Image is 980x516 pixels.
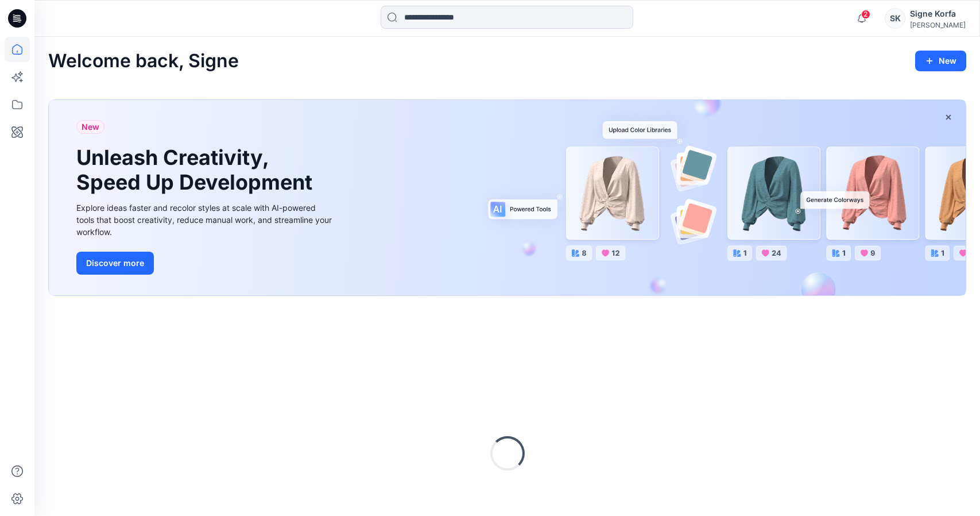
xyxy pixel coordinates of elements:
[82,120,99,134] span: New
[76,145,317,195] h1: Unleash Creativity, Speed Up Development
[885,8,905,29] div: SK
[76,202,335,238] div: Explore ideas faster and recolor styles at scale with AI-powered tools that boost creativity, red...
[915,51,966,71] button: New
[910,7,966,21] div: Signe Korfa
[76,252,335,275] a: Discover more
[76,252,154,275] button: Discover more
[910,21,966,29] div: [PERSON_NAME]
[861,10,870,19] span: 2
[48,51,239,72] h2: Welcome back, Signe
